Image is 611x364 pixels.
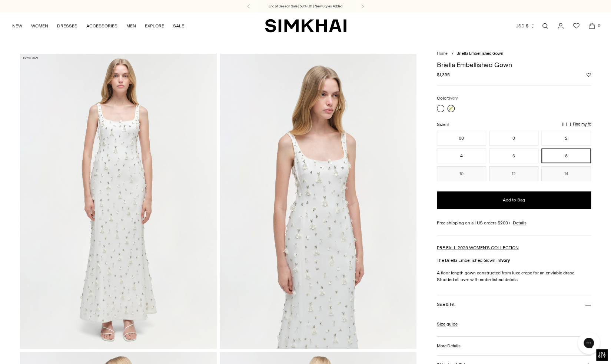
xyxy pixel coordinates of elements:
[265,19,346,33] a: SIMKHAI
[437,61,591,68] h1: Briella Embellished Gown
[437,121,449,128] label: Size:
[269,4,342,9] a: End of Season Sale | 50% Off | New Styles Added
[449,96,458,101] span: Ivory
[437,191,591,209] button: Add to Bag
[489,148,538,163] button: 6
[541,131,591,146] button: 2
[515,18,535,34] button: USD $
[541,148,591,163] button: 8
[437,344,460,348] h3: More Details
[437,71,450,78] span: $1,395
[489,166,538,181] button: 12
[31,18,48,34] a: WOMEN
[489,131,538,146] button: 0
[437,295,591,314] button: Size & Fit
[538,19,552,33] a: Open search modal
[437,337,591,355] button: More Details
[437,51,448,56] a: Home
[437,270,591,283] p: A floor length gown constructed from luxe crepe for an enviable drape. Studded all over with embe...
[437,220,591,226] div: Free shipping on all US orders $200+
[437,257,591,264] p: The Briella Embellished Gown in
[437,245,519,250] a: PRE FALL 2025 WOMEN'S COLLECTION
[553,19,568,33] a: Go to the account page
[437,166,486,181] button: 10
[437,321,458,327] a: Size guide
[173,18,184,34] a: SALE
[437,148,486,163] button: 4
[569,19,584,33] a: Wishlist
[57,18,77,34] a: DRESSES
[574,329,604,357] iframe: Gorgias live chat messenger
[20,54,217,348] img: Briella Embellished Gown
[456,51,503,56] span: Briella Embellished Gown
[437,51,591,57] nav: breadcrumbs
[503,197,525,203] span: Add to Bag
[437,95,458,102] label: Color:
[595,22,602,29] span: 0
[145,18,164,34] a: EXPLORE
[541,166,591,181] button: 14
[452,51,454,57] div: /
[437,131,486,146] button: 00
[587,73,591,77] button: Add to Wishlist
[584,19,599,33] a: Open cart modal
[126,18,136,34] a: MEN
[437,302,455,307] h3: Size & Fit
[12,18,22,34] a: NEW
[513,220,527,226] a: Details
[500,258,510,263] strong: Ivory
[220,54,416,348] img: Briella Embellished Gown
[86,18,117,34] a: ACCESSORIES
[446,122,449,127] span: 8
